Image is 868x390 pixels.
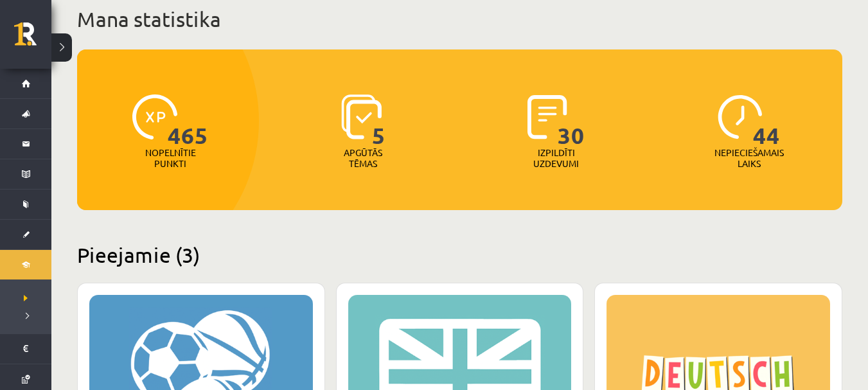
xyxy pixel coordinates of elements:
p: Apgūtās tēmas [338,147,388,169]
p: Izpildīti uzdevumi [531,147,581,169]
h1: Mana statistika [77,6,842,32]
a: Rīgas 1. Tālmācības vidusskola [14,22,51,55]
span: 44 [753,94,780,147]
p: Nepieciešamais laiks [714,147,784,169]
span: 465 [168,94,208,147]
img: icon-xp-0682a9bc20223a9ccc6f5883a126b849a74cddfe5390d2b41b4391c66f2066e7.svg [132,94,177,139]
h2: Pieejamie (3) [77,242,842,267]
span: 30 [558,94,585,147]
img: icon-completed-tasks-ad58ae20a441b2904462921112bc710f1caf180af7a3daa7317a5a94f2d26646.svg [527,94,567,139]
span: 5 [372,94,385,147]
img: icon-learned-topics-4a711ccc23c960034f471b6e78daf4a3bad4a20eaf4de84257b87e66633f6470.svg [341,94,382,139]
p: Nopelnītie punkti [145,147,196,169]
img: icon-clock-7be60019b62300814b6bd22b8e044499b485619524d84068768e800edab66f18.svg [718,94,763,139]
